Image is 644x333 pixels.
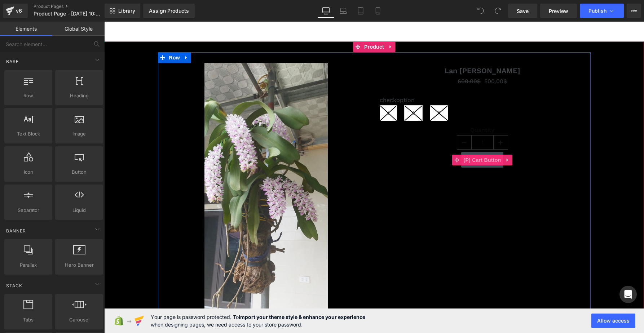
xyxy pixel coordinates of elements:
span: Product Page - [DATE] 10:52:02 [34,11,103,17]
div: Assign Products [149,8,189,14]
span: (P) Cart Button [357,133,398,144]
span: Row [63,31,78,41]
span: Row [6,92,50,99]
a: Product Pages [34,4,116,9]
span: 500.00$ [380,55,403,64]
a: Laptop [335,4,352,18]
a: Tablet [352,4,369,18]
a: Expand / Collapse [399,133,408,144]
span: Preview [549,7,568,15]
a: Expand / Collapse [78,31,87,41]
span: Your page is password protected. To when designing pages, we need access to your store password. [151,313,365,328]
span: Separator [6,207,50,214]
span: Carousel [57,316,101,324]
span: Banner [5,227,27,234]
a: Mobile [369,4,387,18]
button: Undo [473,4,488,18]
a: v6 [3,4,28,18]
span: Publish [588,8,606,14]
button: Sold Out [357,130,399,146]
span: Image [57,130,101,138]
button: Publish [580,4,624,18]
span: Stack [5,282,23,289]
span: Tabs [6,316,50,324]
label: checkoption [275,75,481,84]
span: Base [5,58,19,65]
span: Parallax [6,261,50,269]
span: Text Block [6,130,50,138]
span: Heading [57,92,101,99]
span: 600.00$ [353,56,376,63]
div: v6 [14,6,23,15]
span: Hero Banner [57,261,101,269]
button: Allow access [591,314,635,328]
span: Icon [6,168,50,176]
strong: import your theme style & enhance your experience [239,314,365,320]
div: Open Intercom Messenger [619,286,637,303]
button: More [627,4,641,18]
a: New Library [105,4,140,18]
img: Lan Tai Trâu [100,41,224,315]
span: Button [57,168,101,176]
span: Product [258,20,282,31]
span: Save [517,7,529,15]
span: Library [118,8,135,14]
a: Lan [PERSON_NAME] [340,45,416,53]
a: Preview [540,4,577,18]
span: Liquid [57,207,101,214]
a: Expand / Collapse [282,20,291,31]
label: Quantity [275,105,481,114]
a: Global Style [52,22,105,36]
button: Redo [491,4,505,18]
a: Desktop [317,4,335,18]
